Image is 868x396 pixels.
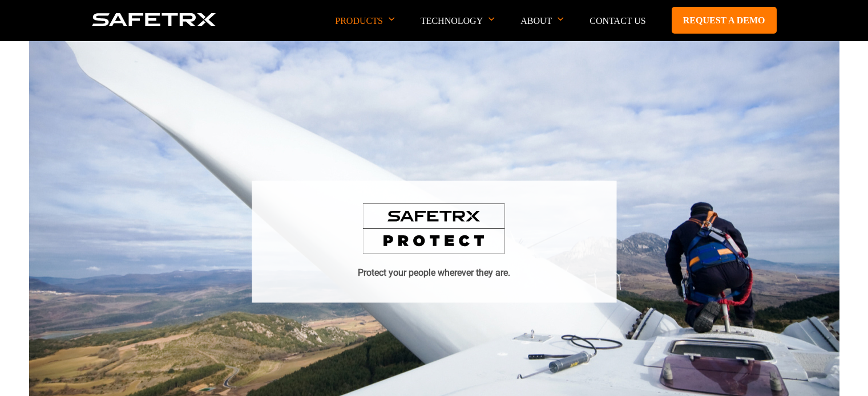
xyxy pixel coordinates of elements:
p: Technology [421,16,495,40]
img: Arrow down [558,17,564,21]
a: Contact Us [590,16,645,26]
img: Logo SafeTrx [92,13,216,26]
a: Request a demo [672,7,777,34]
p: About [520,16,564,40]
p: Products [335,16,395,40]
img: Arrow down [389,17,395,21]
img: SafeTrx Protect logo [363,203,506,255]
h1: Protect your people wherever they are. [358,266,510,280]
img: Arrow down [488,17,495,21]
